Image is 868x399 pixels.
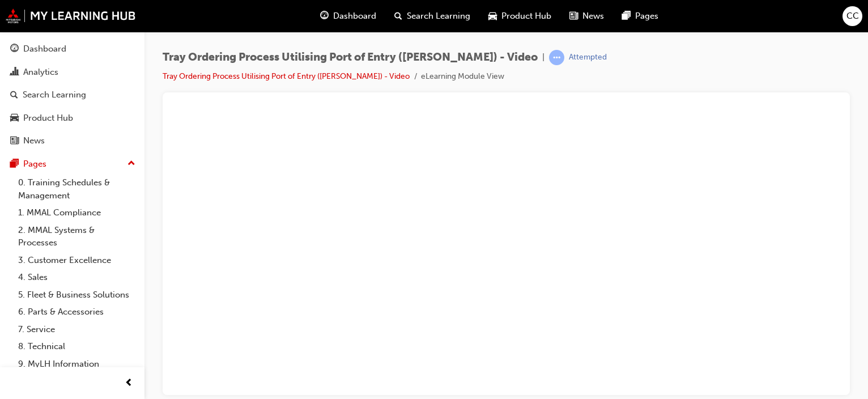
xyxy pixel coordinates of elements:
[14,269,140,286] a: 4. Sales
[10,113,19,124] span: car-icon
[6,9,136,23] img: mmal
[635,10,658,23] span: Pages
[542,51,544,64] span: |
[5,62,140,83] a: Analytics
[23,66,58,79] div: Analytics
[333,10,376,23] span: Dashboard
[14,174,140,204] a: 0. Training Schedules & Management
[479,5,560,28] a: car-iconProduct Hub
[5,36,140,154] button: DashboardAnalyticsSearch LearningProduct HubNews
[5,108,140,129] a: Product Hub
[10,44,19,54] span: guage-icon
[569,9,578,23] span: news-icon
[320,9,329,23] span: guage-icon
[311,5,385,28] a: guage-iconDashboard
[14,338,140,355] a: 8. Technical
[14,286,140,304] a: 5. Fleet & Business Solutions
[549,50,564,65] span: learningRecordVerb_ATTEMPT-icon
[501,10,551,23] span: Product Hub
[14,222,140,252] a: 2. MMAL Systems & Processes
[163,71,410,81] a: Tray Ordering Process Utilising Port of Entry ([PERSON_NAME]) - Video
[613,5,667,28] a: pages-iconPages
[582,10,604,23] span: News
[23,88,86,101] div: Search Learning
[14,355,140,373] a: 9. MyLH Information
[5,154,140,175] button: Pages
[125,376,133,390] span: prev-icon
[23,112,73,125] div: Product Hub
[14,204,140,222] a: 1. MMAL Compliance
[23,158,46,171] div: Pages
[843,6,862,26] button: CC
[23,134,45,147] div: News
[5,39,140,60] a: Dashboard
[622,9,631,23] span: pages-icon
[846,10,859,23] span: CC
[407,10,470,23] span: Search Learning
[569,52,607,63] div: Attempted
[14,303,140,321] a: 6. Parts & Accessories
[14,252,140,269] a: 3. Customer Excellence
[23,43,66,56] div: Dashboard
[10,67,19,78] span: chart-icon
[127,156,135,171] span: up-icon
[385,5,479,28] a: search-iconSearch Learning
[10,90,18,100] span: search-icon
[421,70,504,83] li: eLearning Module View
[14,321,140,338] a: 7. Service
[560,5,613,28] a: news-iconNews
[5,130,140,151] a: News
[163,51,538,64] span: Tray Ordering Process Utilising Port of Entry ([PERSON_NAME]) - Video
[488,9,497,23] span: car-icon
[10,159,19,169] span: pages-icon
[10,136,19,146] span: news-icon
[5,84,140,105] a: Search Learning
[394,9,402,23] span: search-icon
